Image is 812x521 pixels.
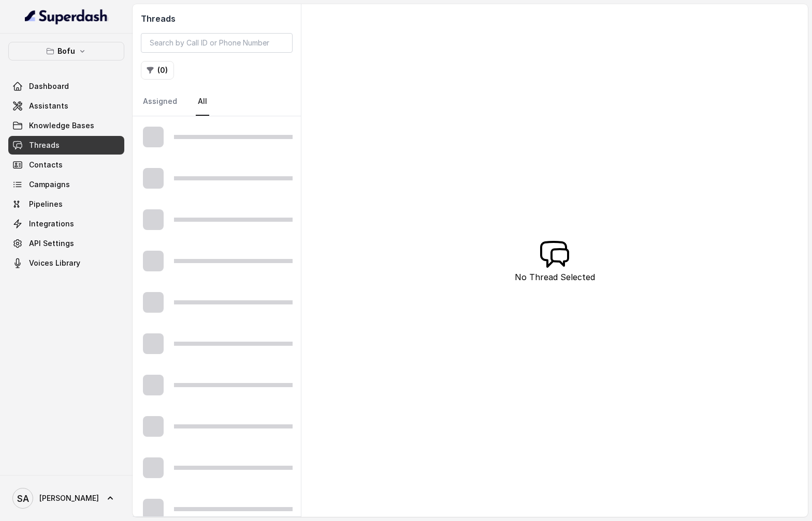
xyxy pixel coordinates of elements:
span: [PERSON_NAME] [39,493,99,503]
span: Knowledge Bases [29,120,94,131]
a: Assistants [8,97,124,115]
a: Campaigns [8,175,124,194]
p: No Thread Selected [515,271,595,283]
a: Assigned [141,88,179,116]
a: Voices Library [8,254,124,272]
a: All [196,88,209,116]
a: Contacts [8,156,124,174]
a: Integrations [8,214,124,233]
span: API Settings [29,238,74,249]
span: Pipelines [29,199,63,209]
span: Assistants [29,101,68,111]
img: light.svg [25,8,108,25]
input: Search by Call ID or Phone Number [141,33,293,53]
button: (0) [141,61,174,80]
text: SA [17,493,29,504]
nav: Tabs [141,88,293,116]
a: Knowledge Bases [8,116,124,135]
a: Pipelines [8,195,124,213]
span: Campaigns [29,179,70,190]
p: Bofu [57,45,75,57]
h2: Threads [141,12,293,25]
a: Dashboard [8,77,124,96]
a: Threads [8,136,124,155]
span: Voices Library [29,258,80,268]
a: API Settings [8,234,124,253]
span: Dashboard [29,81,69,91]
a: [PERSON_NAME] [8,484,124,513]
button: Bofu [8,42,124,60]
span: Integrations [29,219,74,229]
span: Contacts [29,160,63,170]
span: Threads [29,140,60,150]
